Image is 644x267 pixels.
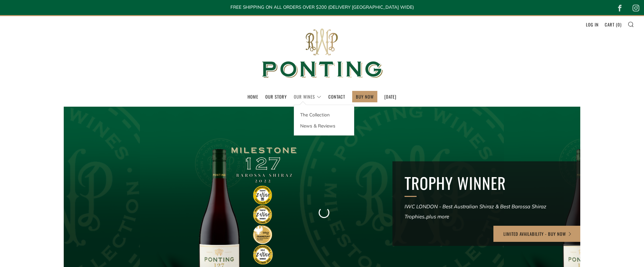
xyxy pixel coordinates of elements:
[248,91,258,102] a: Home
[384,91,396,102] a: [DATE]
[605,19,622,30] a: Cart (0)
[493,226,582,242] a: LIMITED AVAILABILITY - BUY NOW
[328,91,345,102] a: Contact
[356,91,374,102] a: BUY NOW
[586,19,599,30] a: Log in
[265,91,287,102] a: Our Story
[294,91,321,102] a: Our Wines
[294,120,354,131] a: News & Reviews
[405,173,568,193] h2: TROPHY WINNER
[618,21,620,28] span: 0
[255,16,389,91] img: Ponting Wines
[405,203,546,220] em: IWC LONDON - Best Australian Shiraz & Best Barossa Shiraz Trophies..plus more
[294,109,354,120] a: The Collection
